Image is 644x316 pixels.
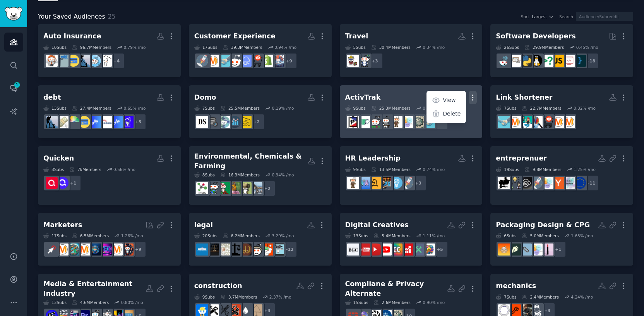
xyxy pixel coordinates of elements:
div: 0.34 % /mo [423,45,445,50]
img: growmybusiness [509,177,521,189]
img: povertyfinance [78,55,90,67]
img: homestead [240,182,252,194]
img: QuickenOfficial [57,177,69,189]
img: SaaS [240,55,252,67]
img: quicken [46,177,58,189]
div: Software Developers [496,31,575,41]
div: 15 Sub s [345,300,368,305]
div: 0.94 % /mo [274,45,296,50]
div: 6.2M Members [223,233,260,238]
img: Freelancers [498,177,510,189]
div: 5.4M Members [373,233,410,238]
a: Software Developers26Subs29.9MMembers0.45% /mo+18programmingwebdevjavascriptcscareerquestionslinu... [490,24,633,77]
img: Payroll [369,177,381,189]
div: 0.56 % /mo [113,167,135,172]
img: ecommerce [250,55,262,67]
img: SEO [100,243,112,256]
img: AchieveDebtRelief [89,116,101,128]
div: 27.4M Members [72,105,111,111]
a: legal20Subs6.2MMembers3.29% /mo+12CPAAccountingLegalAdviceUKAskALawyerbestoflegaladviceClassActio... [189,213,332,266]
img: povertyfinance [46,116,58,128]
input: Audience/Subreddit [576,12,633,21]
div: 7 Sub s [496,105,516,111]
img: environment [207,182,219,194]
div: 25.3M Members [371,105,411,111]
div: 0.80 % /mo [121,300,143,305]
img: startups [401,177,413,189]
img: ecommerce [541,116,553,128]
a: Customer Experience17Subs39.3MMembers0.94% /mo+9AI_AgentsshopifyecommerceSaaSsalestechnologymarke... [189,24,332,77]
img: LawyerAdvice [207,243,219,256]
div: 0.65 % /mo [123,105,146,111]
div: Domo [194,93,216,102]
div: 4.24 % /mo [571,294,593,300]
img: PFAS [196,182,208,194]
div: Quicken [43,154,74,163]
img: NoCodeSaaS [520,177,532,189]
img: sysadmin [369,116,381,128]
div: 0.79 % /mo [123,45,146,50]
div: 0.19 % /mo [272,105,294,111]
img: NewTubers [358,243,370,256]
div: + 2 [248,114,265,130]
div: legal [194,220,213,230]
div: 3.7M Members [220,294,257,300]
a: Auto Insurance10Subs96.7MMembers0.79% /mo+4RealEstateAskRedditpovertyfinanceCreditCardsAdviceInsu... [38,24,181,77]
a: ActivTrakViewDelete9Subs25.3MMembers0.91% /mo+1technologyComplianceProductManagementhumanresource... [340,85,483,138]
img: Entrepreneur [391,177,402,189]
div: + 3 [410,175,426,191]
img: sales [229,55,241,67]
div: 0.82 % /mo [574,105,596,111]
img: digital_marketing [89,243,101,256]
div: 2.4M Members [522,294,558,300]
img: advertising [57,243,69,256]
img: AskReddit [89,55,101,67]
div: 25.5M Members [220,105,260,111]
img: techsupport [380,116,392,128]
div: Packaging Design & CPG [496,220,590,230]
a: View [428,92,465,108]
div: Customer Experience [194,31,276,41]
a: Quicken3Subs7kMembers0.56% /mo+1QuickenOfficialquicken [38,146,181,205]
div: 8 Sub s [194,172,215,178]
div: 0.91 % /mo [423,105,445,111]
img: webdev [563,55,575,67]
img: ProductManagement [401,116,413,128]
div: + 5 [432,241,448,257]
div: 0.94 % /mo [272,172,294,178]
img: Bankruptcy [57,116,69,128]
div: Link Shortener [496,93,552,102]
span: 1 [14,82,21,88]
span: Your Saved Audiences [38,12,105,22]
img: Affiliatemarketing [67,243,79,256]
img: analytics [229,116,241,128]
a: debt13Subs27.4MMembers0.65% /mo+5HELOCachievefreedomDebtReliefUSAAchieveDebtReliefCreditCardsCRed... [38,85,181,138]
div: 0.90 % /mo [423,300,445,305]
img: graphic_design [509,243,521,256]
img: indiehackers [563,177,575,189]
img: learnpython [509,55,521,67]
div: + 2 [259,180,276,197]
img: contentcreation [412,243,424,256]
img: dataisbeautiful [218,116,230,128]
div: 13 Sub s [345,233,368,238]
img: AskALawyer [240,243,252,256]
div: 13 Sub s [43,105,67,111]
div: Auto Insurance [43,31,101,41]
div: + 1 [65,175,81,191]
img: MarketingResearch [531,116,543,128]
div: Sort [521,14,529,19]
div: 9.8M Members [524,167,561,172]
div: 4.6M Members [72,300,109,305]
img: javascript [552,55,564,67]
div: HR Leadership [345,154,401,163]
img: lawncare [218,182,230,194]
div: 26 Sub s [496,45,519,50]
div: + 3 [367,53,383,69]
div: 19 Sub s [496,167,519,172]
img: datascience [196,116,208,128]
div: + 18 [582,53,599,69]
div: 16.3M Members [220,172,260,178]
div: 22.7M Members [522,105,561,111]
a: Travel5Subs30.4MMembers0.34% /mo+3solotraveltravel [340,24,483,77]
